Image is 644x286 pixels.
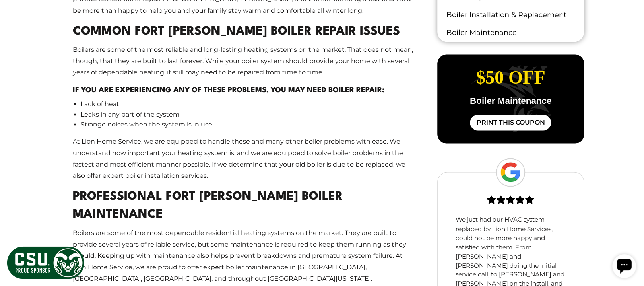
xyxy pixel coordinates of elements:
[444,97,578,105] p: Boiler Maintenance
[476,67,545,88] span: $50 off
[73,136,414,182] p: At Lion Home Service, we are equipped to handle these and many other boiler problems with ease. W...
[81,99,414,109] li: Lack of heat
[73,44,414,78] p: Boilers are some of the most reliable and long-lasting heating systems on the market. That does n...
[6,245,85,280] img: CSU Sponsor Badge
[437,24,584,42] a: Boiler Maintenance
[81,119,414,130] li: Strange noises when the system is in use
[496,158,525,187] img: Google Logo
[3,3,27,27] div: Open chat widget
[470,115,551,130] a: Print This Coupon
[73,23,414,41] h2: Common Fort [PERSON_NAME] Boiler Repair Issues
[81,109,414,120] li: Leaks in any part of the system
[73,188,414,224] h2: Professional Fort [PERSON_NAME] Boiler Maintenance
[437,6,584,24] a: Boiler Installation & Replacement
[73,85,414,96] h4: If you are experiencing any of these problems, you may need boiler repair:
[73,227,414,284] p: Boilers are some of the most dependable residential heating systems on the market. They are built...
